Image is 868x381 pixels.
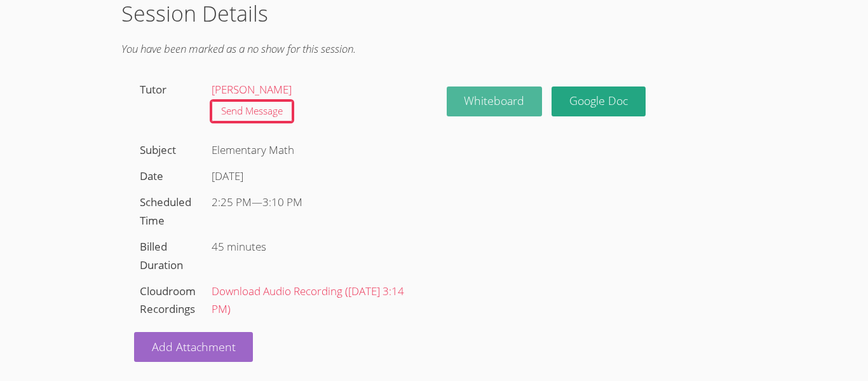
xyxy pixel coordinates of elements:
[140,169,163,183] label: Date
[212,82,292,97] a: [PERSON_NAME]
[140,239,183,272] label: Billed Duration
[212,284,404,317] a: Download Audio Recording ([DATE] 3:14 PM)
[552,87,646,116] a: Google Doc
[447,87,543,116] button: Whiteboard
[212,193,416,212] div: —
[212,167,416,186] div: [DATE]
[140,82,166,97] label: Tutor
[212,195,252,209] span: 2:25 PM
[140,195,191,228] label: Scheduled Time
[206,234,421,260] div: 45 minutes
[212,101,292,122] a: Send Message
[140,284,196,317] label: Cloudroom Recordings
[262,195,302,209] span: 3:10 PM
[206,137,421,163] div: Elementary Math
[134,332,254,362] a: Add Attachment
[140,142,176,157] label: Subject
[121,40,747,59] div: You have been marked as a no show for this session.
